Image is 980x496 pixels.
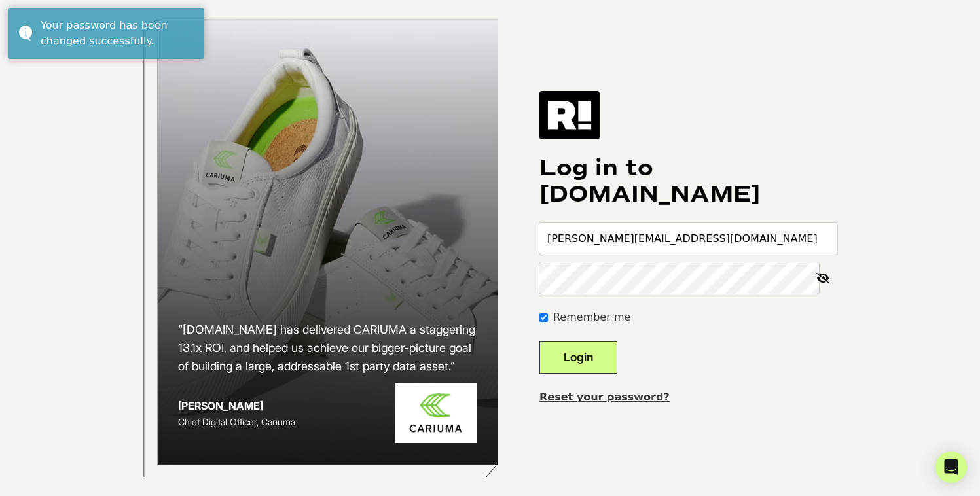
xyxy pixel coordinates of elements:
div: Your password has been changed successfully. [41,18,194,49]
img: Cariuma [395,383,477,443]
span: Chief Digital Officer, Cariuma [178,416,295,427]
strong: [PERSON_NAME] [178,399,263,412]
input: Email [539,223,837,255]
button: Login [539,341,617,374]
h1: Log in to [DOMAIN_NAME] [539,155,837,207]
h2: “[DOMAIN_NAME] has delivered CARIUMA a staggering 13.1x ROI, and helped us achieve our bigger-pic... [178,321,477,376]
label: Remember me [553,310,630,325]
div: Open Intercom Messenger [935,452,967,483]
a: Reset your password? [539,391,670,403]
img: Retention.com [539,91,600,139]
